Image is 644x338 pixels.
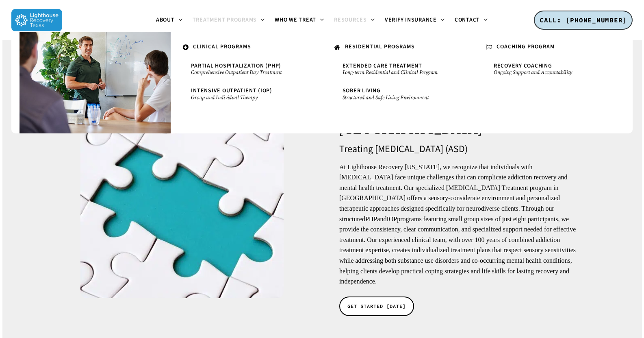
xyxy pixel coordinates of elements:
[343,87,381,95] span: Sober Living
[187,84,306,105] a: Intensive Outpatient (IOP)Group and Individual Therapy
[339,162,585,287] p: At Lighthouse Recovery [US_STATE], we recognize that individuals with [MEDICAL_DATA] face unique ...
[343,69,453,76] small: Long-term Residential and Clinical Program
[188,17,270,24] a: Treatment Programs
[339,144,585,155] h4: Treating [MEDICAL_DATA] (ASD)
[80,95,284,298] img: Close-up texture of a white jigsaw puzzle in assembled state with missing elements forming a blue...
[339,297,414,316] a: GET STARTED [DATE]
[386,216,397,222] a: IOP
[179,40,314,55] a: CLINICAL PROGRAMS
[540,16,627,24] span: CALL: [PHONE_NUMBER]
[497,43,555,51] u: COACHING PROGRAM
[339,72,585,137] h1: Spectrum Disorder ([MEDICAL_DATA]) Treatment in [GEOGRAPHIC_DATA], [GEOGRAPHIC_DATA]
[191,87,272,95] span: Intensive Outpatient (IOP)
[193,43,251,51] u: CLINICAL PROGRAMS
[345,43,415,51] u: RESIDENTIAL PROGRAMS
[494,69,604,76] small: Ongoing Support and Accountability
[193,16,257,24] span: Treatment Programs
[191,94,301,101] small: Group and Individual Therapy
[494,62,552,70] span: Recovery Coaching
[187,59,306,80] a: Partial Hospitalization (PHP)Comprehensive Outpatient Day Treatment
[450,17,493,24] a: Contact
[455,16,480,24] span: Contact
[191,62,281,70] span: Partial Hospitalization (PHP)
[191,69,301,76] small: Comprehensive Outpatient Day Treatment
[330,40,465,55] a: RESIDENTIAL PROGRAMS
[343,62,422,70] span: Extended Care Treatment
[481,40,616,55] a: COACHING PROGRAM
[380,17,450,24] a: Verify Insurance
[338,84,457,105] a: Sober LivingStructured and Safe Living Environment
[490,59,608,80] a: Recovery CoachingOngoing Support and Accountability
[329,17,380,24] a: Resources
[347,302,406,310] span: GET STARTED [DATE]
[151,17,188,24] a: About
[28,40,163,54] a: .
[334,16,367,24] span: Resources
[385,16,437,24] span: Verify Insurance
[275,16,316,24] span: Who We Treat
[338,59,457,80] a: Extended Care TreatmentLong-term Residential and Clinical Program
[534,11,633,30] a: CALL: [PHONE_NUMBER]
[156,16,175,24] span: About
[32,43,34,51] span: .
[270,17,329,24] a: Who We Treat
[365,216,377,222] a: PHP
[343,94,453,101] small: Structured and Safe Living Environment
[11,9,62,31] img: Lighthouse Recovery Texas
